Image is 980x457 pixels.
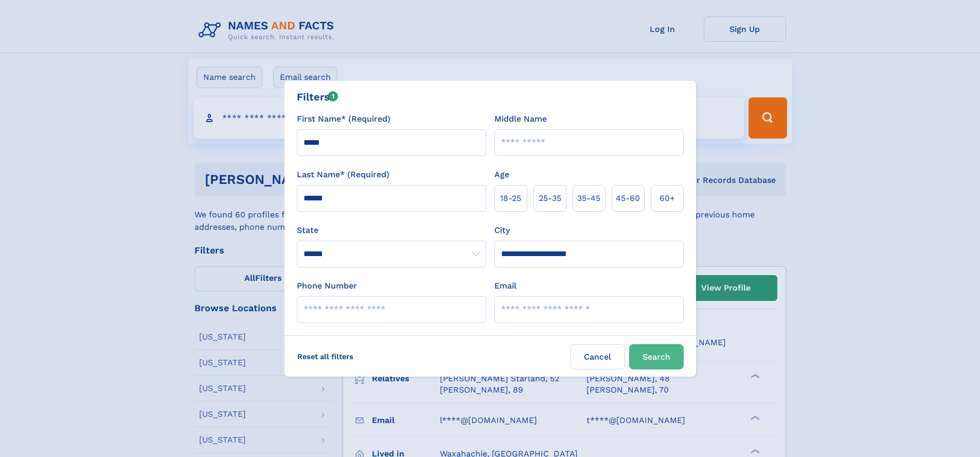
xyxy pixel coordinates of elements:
[297,280,357,292] label: Phone Number
[660,192,675,205] span: 60+
[616,192,640,205] span: 45‑60
[577,192,600,205] span: 35‑45
[500,192,521,205] span: 18‑25
[291,344,360,369] label: Reset all filters
[297,224,486,236] label: State
[297,168,389,181] label: Last Name* (Required)
[494,224,510,236] label: City
[297,89,338,105] div: Filters
[571,344,625,369] label: Cancel
[629,344,684,369] button: Search
[494,113,547,125] label: Middle Name
[494,168,509,181] label: Age
[297,113,390,125] label: First Name* (Required)
[494,280,516,292] label: Email
[539,192,561,205] span: 25‑35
